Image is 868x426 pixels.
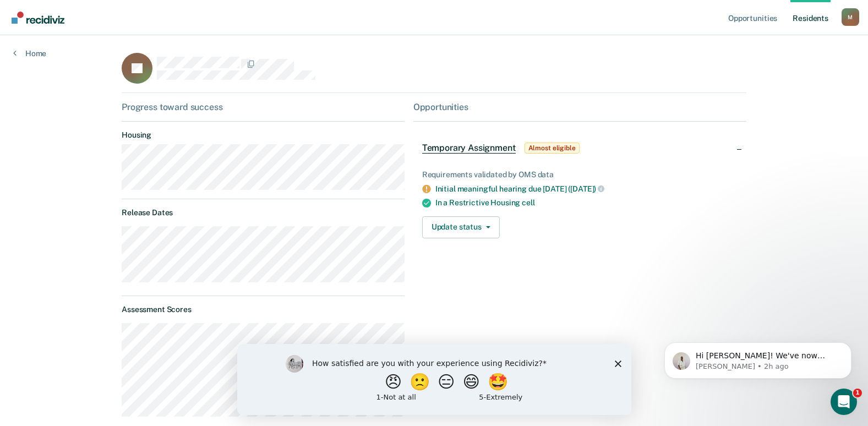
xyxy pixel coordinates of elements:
[435,198,738,207] div: In a Restrictive Housing
[522,198,534,207] span: cell
[422,143,516,154] span: Temporary Assignment
[13,48,46,58] a: Home
[422,216,500,238] button: Update status
[122,305,405,314] dt: Assessment Scores
[648,319,868,396] iframe: Intercom notifications message
[842,8,859,26] div: M
[435,184,738,194] div: Initial meaningful hearing due [DATE] ([DATE])
[122,208,405,217] dt: Release Dates
[831,389,857,415] iframe: Intercom live chat
[413,102,746,112] div: Opportunities
[422,170,738,179] div: Requirements validated by OMS data
[842,8,859,26] button: Profile dropdown button
[237,344,631,415] iframe: Survey by Kim from Recidiviz
[122,102,405,112] div: Progress toward success
[12,12,64,24] img: Recidiviz
[413,130,746,166] div: Temporary AssignmentAlmost eligible
[853,389,862,397] span: 1
[122,130,405,140] dt: Housing
[525,143,580,154] span: Almost eligible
